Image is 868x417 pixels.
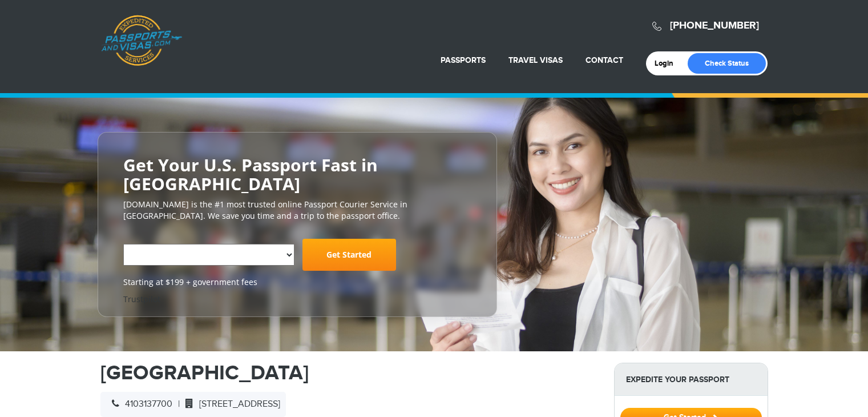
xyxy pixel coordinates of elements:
[615,363,768,396] strong: Expedite Your Passport
[586,55,623,65] a: Contact
[302,239,396,271] a: Get Started
[688,53,766,74] a: Check Status
[180,399,280,410] span: [STREET_ADDRESS]
[123,276,471,288] span: Starting at $199 + government fees
[123,155,471,193] h2: Get Your U.S. Passport Fast in [GEOGRAPHIC_DATA]
[101,15,182,66] a: Passports & [DOMAIN_NAME]
[508,55,563,65] a: Travel Visas
[100,363,597,383] h1: [GEOGRAPHIC_DATA]
[670,19,759,32] a: [PHONE_NUMBER]
[441,55,486,65] a: Passports
[100,392,286,417] div: |
[655,59,681,68] a: Login
[123,199,471,222] p: [DOMAIN_NAME] is the #1 most trusted online Passport Courier Service in [GEOGRAPHIC_DATA]. We sav...
[123,294,160,304] a: Trustpilot
[106,399,172,410] span: 4103137700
